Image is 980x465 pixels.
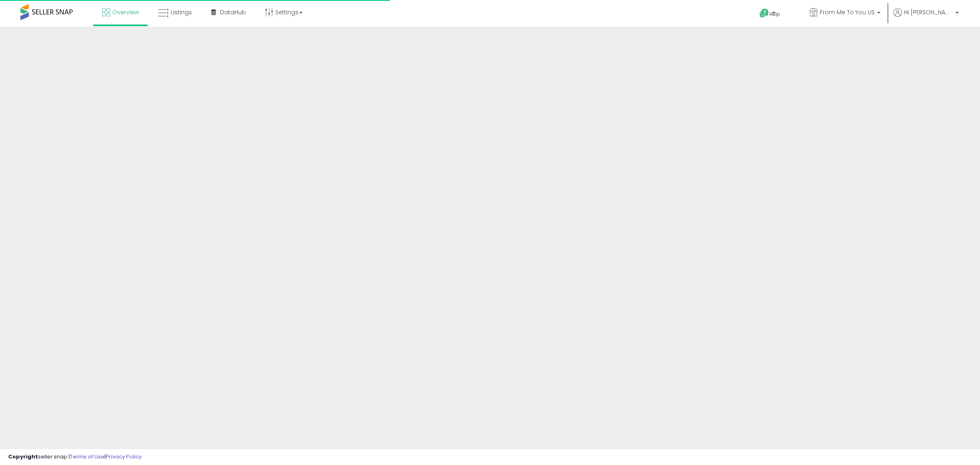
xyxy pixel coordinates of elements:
[759,8,769,18] i: Get Help
[220,8,246,16] span: DataHub
[769,11,780,18] span: Help
[904,8,953,16] span: Hi [PERSON_NAME]
[112,8,139,16] span: Overview
[820,8,875,16] span: From Me To You US
[893,8,959,27] a: Hi [PERSON_NAME]
[171,8,192,16] span: Listings
[753,2,796,27] a: Help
